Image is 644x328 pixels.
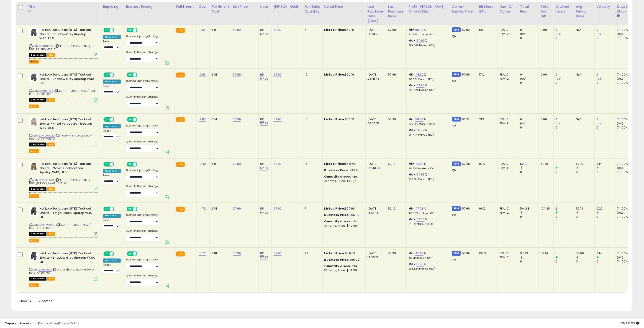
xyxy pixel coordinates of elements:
[388,207,403,211] div: 52.19
[597,32,603,36] small: (0%)
[29,283,39,287] button: admin
[409,207,446,215] div: %
[29,44,91,51] span: | SKU: HF-[PERSON_NAME]-U85-RS-SHG-40S-01
[409,123,446,126] p: 227.28% Markup (ROI)
[113,73,121,77] span: OFF
[617,4,634,14] div: Days In Stock
[409,72,416,77] b: Min:
[176,207,185,212] small: FBA
[597,36,615,40] div: 0
[368,4,384,24] div: Last Purchase Date (GMT)
[409,117,416,121] b: Min:
[409,162,416,166] b: Min:
[176,162,185,167] small: FBA
[29,162,38,171] img: 41JWJBIxlZL._SL40_.jpg
[415,162,424,166] a: 49.68
[176,28,185,33] small: FBA
[103,129,121,140] div: Preset:
[274,251,282,256] a: 67.90
[576,73,591,77] div: N/A
[520,207,539,211] div: 104.38
[127,73,133,77] span: ON
[47,187,55,191] span: FBA
[617,73,636,77] div: 7 (100%)
[39,321,58,325] a: Terms of Use
[305,4,321,14] div: Fulfillable Quantity
[103,124,121,129] div: Amazon AI *
[274,28,282,32] a: 67.90
[479,207,494,211] div: 99%
[368,117,383,126] div: [DATE] 09:20:15
[29,105,39,108] button: admin
[212,162,228,166] div: 5.9
[260,117,268,126] a: BP 57.99
[233,162,241,166] a: 57.99
[233,28,241,32] a: 57.99
[38,89,53,93] a: B07891P4JY
[500,77,515,81] div: FBM: 2
[462,207,470,211] span: 57.99
[136,28,144,32] span: OFF
[29,134,92,141] span: | SKU: HF-[PERSON_NAME]-U85-RS-KHA-42S-01
[127,163,133,166] span: ON
[29,117,38,126] img: 41KXAkObR-L._SL40_.jpg
[617,14,620,18] small: Days In Stock.
[29,73,38,82] img: 41LgwZ0OCzL._SL40_.jpg
[126,214,159,217] label: Business Repricing Strategy:
[368,28,383,36] div: [DATE] 14:23:20
[103,80,121,84] div: Amazon AI *
[409,83,446,92] div: %
[39,207,95,221] b: Helikon-Tex Urban (UTK) Tactical Shorts - Taiga Green Ripstop W40, L11
[29,28,38,37] img: 41LgwZ0OCzL._SL40_.jpg
[500,121,515,126] div: FBM: 1
[500,211,515,215] div: FBM: 2
[500,117,515,121] div: FBA: 0
[113,163,121,166] span: OFF
[617,207,636,211] div: 7 (100%)
[29,194,39,198] button: admin
[305,73,319,77] div: 19
[597,4,613,9] div: Velocity
[409,38,417,43] b: Max:
[617,117,636,121] div: 7 (100%)
[500,73,515,77] div: FBA: 0
[409,133,446,136] p: 291.43% Markup (ROI)
[39,73,95,87] b: Helikon-Tex Urban (UTS) Tactical Shorts - Shadow Grey Ripstop W30, L8.5
[556,28,574,32] div: 0
[126,230,159,233] label: Quantity Discount Strategy:
[126,35,159,38] label: Business Repricing Strategy:
[39,117,95,131] b: Helikon-Tex Urban (UTS) Tactical Shorts - Khaki Polycotton Ripstop W42, L8.5
[305,207,319,211] div: 7
[500,4,516,14] div: Num of Comp.
[597,207,615,211] div: 0.29
[305,28,319,32] div: 6
[388,117,403,121] div: 57.99
[556,207,574,211] div: 2
[260,251,268,260] a: BP 57.99
[113,118,121,122] span: OFF
[29,239,39,243] button: admin
[104,163,110,166] span: ON
[409,167,446,171] p: 214.68% Markup (ROI)
[29,162,97,191] div: ASIN:
[176,73,185,78] small: FBA
[520,28,539,32] div: 0
[274,4,301,9] div: [PERSON_NAME]
[199,162,206,166] a: 13.42
[409,173,446,181] div: %
[324,179,362,183] div: 10 Items, Price: $42.21
[409,73,446,81] div: %
[103,4,122,9] div: Repricing
[617,170,636,174] div: 7 (100%)
[274,207,282,211] a: 67.90
[113,207,121,211] span: OFF
[462,72,470,77] span: 57.99
[597,81,615,85] div: 0
[462,117,469,121] span: 66.15
[136,118,144,122] span: OFF
[47,53,55,57] span: FBA
[576,207,595,211] div: 52.19
[556,81,574,85] div: 0
[212,207,228,211] div: 6.14
[29,60,39,64] button: admin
